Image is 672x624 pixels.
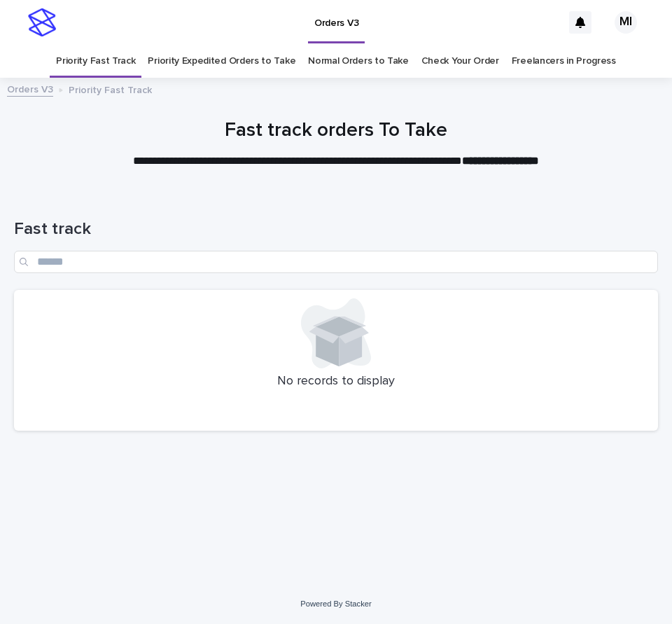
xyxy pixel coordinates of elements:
input: Search [14,251,658,273]
h1: Fast track [14,219,658,240]
h1: Fast track orders To Take [14,119,658,143]
div: MI [615,11,637,34]
a: Powered By Stacker [300,599,371,608]
a: Priority Expedited Orders to Take [148,45,295,78]
a: Freelancers in Progress [512,45,616,78]
a: Priority Fast Track [56,45,135,78]
p: No records to display [22,374,650,389]
p: Priority Fast Track [69,81,152,97]
img: stacker-logo-s-only.png [28,8,56,36]
a: Check Your Order [421,45,499,78]
a: Normal Orders to Take [308,45,409,78]
a: Orders V3 [7,81,53,97]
